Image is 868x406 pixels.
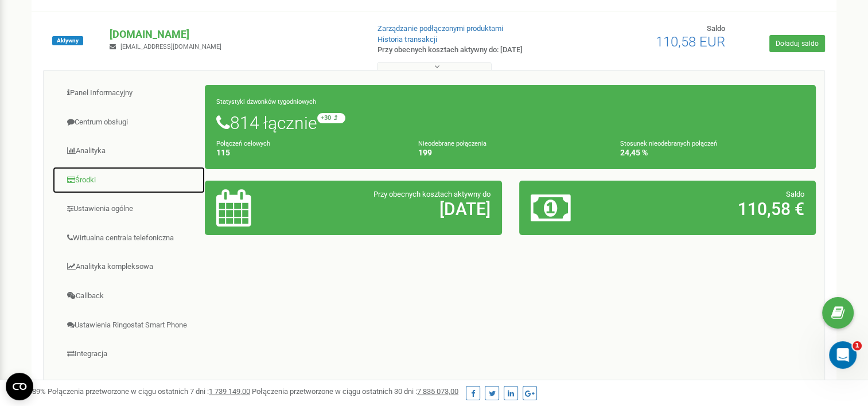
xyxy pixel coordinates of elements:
span: Przy obecnych kosztach aktywny do [373,190,491,198]
small: +30 [317,113,345,123]
span: Połączenia przetworzone w ciągu ostatnich 7 dni : [48,387,250,396]
a: Ustawienia ogólne [52,195,205,223]
h2: 110,58 € [628,200,804,218]
p: Przy obecnych kosztach aktywny do: [DATE] [377,45,560,56]
a: Callback [52,282,205,310]
span: Saldo [707,24,725,33]
a: Mini CRM [52,369,205,397]
a: Doładuj saldo [769,35,825,52]
a: Analityka [52,137,205,165]
a: Środki [52,166,205,194]
h4: 115 [216,149,401,157]
a: Zarządzanie podłączonymi produktami [377,24,503,33]
span: 1 [853,341,862,350]
iframe: Intercom live chat [829,341,857,369]
a: Panel Informacyjny [52,79,205,107]
span: 110,58 EUR [656,34,725,50]
a: Analityka kompleksowa [52,253,205,281]
small: Nieodebrane połączenia [418,140,486,147]
button: Open CMP widget [6,373,33,400]
a: Integracja [52,340,205,368]
a: Historia transakcji [377,35,437,44]
span: Połączenia przetworzone w ciągu ostatnich 30 dni : [252,387,458,396]
h4: 24,45 % [620,149,804,157]
a: Wirtualna centrala telefoniczna [52,224,205,252]
h1: 814 łącznie [216,113,804,132]
small: Statystyki dzwonków tygodniowych [216,98,316,106]
p: [DOMAIN_NAME] [110,27,359,42]
span: [EMAIL_ADDRESS][DOMAIN_NAME] [120,43,221,50]
h2: [DATE] [313,200,490,218]
a: Ustawienia Ringostat Smart Phone [52,311,205,339]
h4: 199 [418,149,603,157]
span: Saldo [786,190,804,198]
a: Centrum obsługi [52,108,205,136]
u: 1 739 149,00 [209,387,250,396]
u: 7 835 073,00 [417,387,458,396]
small: Stosunek nieodebranych połączeń [620,140,717,147]
small: Połączeń celowych [216,140,270,147]
span: Aktywny [52,36,83,45]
